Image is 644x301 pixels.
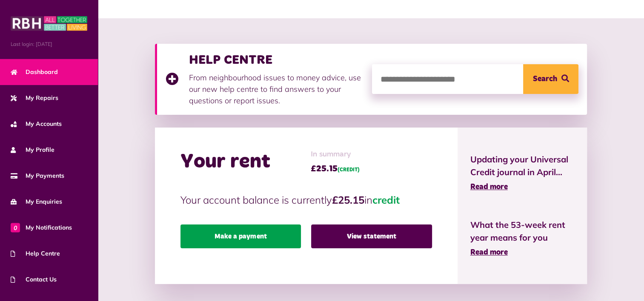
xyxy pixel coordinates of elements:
span: Last login: [DATE] [11,40,87,48]
span: (CREDIT) [338,168,360,173]
a: Make a payment [180,224,301,248]
h3: HELP CENTRE [189,52,364,68]
p: From neighbourhood issues to money advice, use our new help centre to find answers to your questi... [189,72,364,106]
span: My Accounts [11,119,62,128]
span: Help Centre [11,249,60,258]
span: Read more [470,249,508,256]
span: My Profile [11,145,54,154]
span: My Notifications [11,223,72,232]
span: My Enquiries [11,197,62,206]
span: Contact Us [11,275,57,284]
span: Search [533,64,557,94]
h2: Your rent [180,150,270,174]
span: My Repairs [11,94,58,102]
p: Your account balance is currently in [180,192,432,207]
button: Search [523,64,578,94]
a: Updating your Universal Credit journal in April... Read more [470,153,575,193]
span: 0 [11,223,20,232]
img: MyRBH [11,15,87,32]
span: What the 53-week rent year means for you [470,219,575,244]
span: In summary [311,149,360,160]
span: Dashboard [11,68,58,77]
strong: £25.15 [332,193,364,206]
span: £25.15 [311,162,360,175]
span: credit [372,193,400,206]
a: View statement [311,224,432,248]
span: My Payments [11,171,64,180]
span: Updating your Universal Credit journal in April... [470,153,575,179]
a: What the 53-week rent year means for you Read more [470,219,575,258]
span: Read more [470,183,508,191]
